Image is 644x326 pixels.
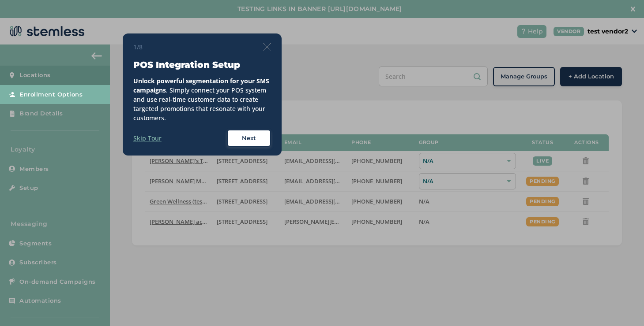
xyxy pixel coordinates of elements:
[227,130,271,147] button: Next
[133,77,269,94] strong: Unlock powerful segmentation for your SMS campaigns
[133,76,271,122] div: . Simply connect your POS system and use real-time customer data to create targeted promotions th...
[263,43,271,51] img: icon-close-thin-accent-606ae9a3.svg
[19,90,83,99] span: Enrollment Options
[133,59,271,71] h3: POS Integration Setup
[600,284,644,326] iframe: Chat Widget
[133,133,162,143] label: Skip Tour
[133,42,143,52] span: 1/8
[242,134,256,143] span: Next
